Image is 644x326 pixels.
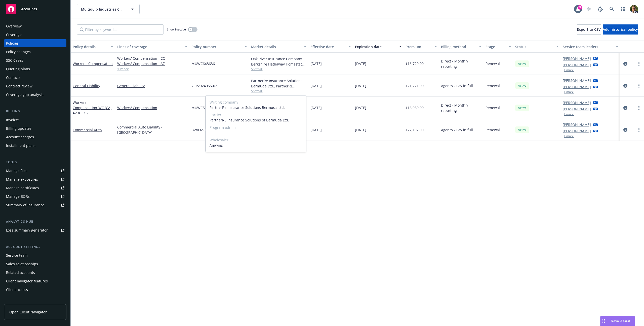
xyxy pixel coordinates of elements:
[4,226,66,234] a: Loss summary generator
[6,201,44,209] div: Summary of insurance
[441,83,473,88] span: Agency - Pay in full
[563,128,591,134] a: [PERSON_NAME]
[6,39,19,47] div: Policies
[6,82,32,90] div: Contract review
[6,277,48,285] div: Client navigator features
[4,31,66,39] a: Coverage
[636,83,642,89] a: more
[441,103,481,113] span: Direct - Monthly reporting
[210,130,302,135] span: -
[517,127,527,132] span: Active
[486,44,506,49] div: Stage
[517,83,527,88] span: Active
[117,66,187,72] a: 1 more
[353,41,404,53] button: Expiration date
[404,41,439,53] button: Premium
[561,41,620,53] button: Service team leaders
[4,260,66,268] a: Sales relationships
[191,44,241,49] div: Policy number
[210,100,302,105] span: Writing company
[486,83,500,88] span: Renewal
[564,69,574,72] button: 1 more
[486,105,500,110] span: Renewal
[355,61,366,66] span: [DATE]
[115,41,189,53] button: Lines of coverage
[6,116,20,124] div: Invoices
[4,184,66,192] a: Manage certificates
[355,127,366,133] span: [DATE]
[6,175,38,183] div: Manage exposures
[563,122,591,127] a: [PERSON_NAME]
[4,142,66,150] a: Installment plans
[4,251,66,259] a: Service team
[6,74,21,82] div: Contacts
[4,56,66,64] a: SSC Cases
[6,31,22,39] div: Coverage
[603,27,638,32] span: Add historical policy
[355,105,366,110] span: [DATE]
[310,127,322,133] span: [DATE]
[406,127,424,133] span: $22,102.00
[6,286,28,294] div: Client access
[4,82,66,90] a: Contract review
[73,100,111,115] a: Workers' Compensation
[310,44,345,49] div: Effective date
[4,219,66,224] div: Analytics hub
[6,91,44,99] div: Coverage gap analysis
[4,192,66,201] a: Manage BORs
[191,61,215,66] span: MUWC648636
[310,61,322,66] span: [DATE]
[73,61,113,66] a: Workers' Compensation
[622,105,628,111] a: circleInformation
[600,316,635,326] button: Nova Assist
[563,106,591,112] a: [PERSON_NAME]
[6,56,23,64] div: SSC Cases
[441,127,473,133] span: Agency - Pay in full
[4,74,66,82] a: Contacts
[618,4,628,14] a: Switch app
[355,83,366,88] span: [DATE]
[310,83,322,88] span: [DATE]
[6,48,31,56] div: Policy changes
[564,113,574,116] button: 1 more
[563,44,613,49] div: Service team leaders
[81,7,125,12] span: Multiquip Industries Corp
[251,78,306,89] div: PartnerRe Insurance Solutions Bermuda Ltd., PartnerRE Insurance Solutions of Bermuda Ltd., Amwins
[21,7,37,11] span: Accounts
[622,83,628,89] a: circleInformation
[578,5,582,10] div: 29
[486,127,500,133] span: Renewal
[210,125,302,130] span: Program admin
[4,175,66,183] a: Manage exposures
[4,133,66,141] a: Account charges
[73,127,102,132] a: Commercial Auto
[577,24,601,35] button: Export to CSV
[600,316,607,326] div: Drag to move
[441,44,476,49] div: Billing method
[564,135,574,138] button: 1 more
[517,106,527,110] span: Active
[484,41,513,53] button: Stage
[6,269,35,277] div: Related accounts
[117,105,187,110] a: Workers' Compensation
[77,24,164,35] input: Filter by keyword...
[4,286,66,294] a: Client access
[6,124,31,133] div: Billing updates
[77,4,140,14] button: Multiquip Industries Corp
[636,105,642,111] a: more
[310,105,322,110] span: [DATE]
[4,201,66,209] a: Summary of insurance
[439,41,484,53] button: Billing method
[630,5,638,13] img: photo
[9,309,47,315] span: Open Client Navigator
[563,84,591,89] a: [PERSON_NAME]
[251,56,306,67] div: Oak River Insurance Company, Berkshire Hathaway Homestate Companies (BHHC)
[6,167,27,175] div: Manage files
[577,27,601,32] span: Export to CSV
[210,105,302,110] span: PartnerRe Insurance Solutions Bermuda Ltd.
[191,105,215,110] span: MUWC545957
[622,61,628,67] a: circleInformation
[71,41,115,53] button: Policy details
[117,124,187,135] a: Commercial Auto Liability - [GEOGRAPHIC_DATA]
